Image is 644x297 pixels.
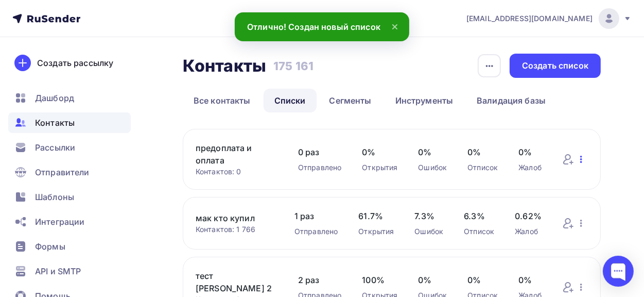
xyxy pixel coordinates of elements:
[467,146,498,158] span: 0%
[362,274,397,286] span: 100%
[35,216,84,228] span: Интеграции
[273,59,314,73] h3: 175 161
[362,146,397,158] span: 0%
[35,240,65,253] span: Формы
[196,224,274,235] div: Контактов: 1 766
[515,226,542,237] div: Жалоб
[183,56,266,76] h2: Контакты
[414,210,443,222] span: 7.3%
[35,265,81,277] span: API и SMTP
[466,13,593,24] span: [EMAIL_ADDRESS][DOMAIN_NAME]
[467,274,498,286] span: 0%
[464,210,494,222] span: 6.3%
[515,210,542,222] span: 0.62%
[418,146,447,158] span: 0%
[414,226,443,237] div: Ошибок
[298,274,341,286] span: 2 раз
[35,117,75,129] span: Контакты
[35,141,75,154] span: Рассылки
[264,89,317,112] a: Списки
[183,89,262,112] a: Все контакты
[8,137,131,158] a: Рассылки
[8,112,131,133] a: Контакты
[196,270,277,294] a: тест [PERSON_NAME] 2
[8,162,131,183] a: Отправители
[522,60,588,72] div: Создать список
[196,167,277,177] div: Контактов: 0
[319,89,382,112] a: Сегменты
[362,162,397,173] div: Открытия
[518,274,542,286] span: 0%
[298,162,341,173] div: Отправлено
[196,212,274,224] a: мак кто купил
[518,162,542,173] div: Жалоб
[8,236,131,257] a: Формы
[8,88,131,108] a: Дашборд
[466,89,556,112] a: Валидация базы
[196,142,277,167] a: предоплата и оплата
[518,146,542,158] span: 0%
[37,57,113,69] div: Создать рассылку
[294,226,338,237] div: Отправлено
[385,89,464,112] a: Инструменты
[294,210,338,222] span: 1 раз
[418,162,447,173] div: Ошибок
[466,8,632,29] a: [EMAIL_ADDRESS][DOMAIN_NAME]
[467,162,498,173] div: Отписок
[35,92,74,104] span: Дашборд
[358,226,394,237] div: Открытия
[418,274,447,286] span: 0%
[464,226,494,237] div: Отписок
[35,166,90,178] span: Отправители
[35,191,74,203] span: Шаблоны
[298,146,341,158] span: 0 раз
[8,187,131,207] a: Шаблоны
[358,210,394,222] span: 61.7%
